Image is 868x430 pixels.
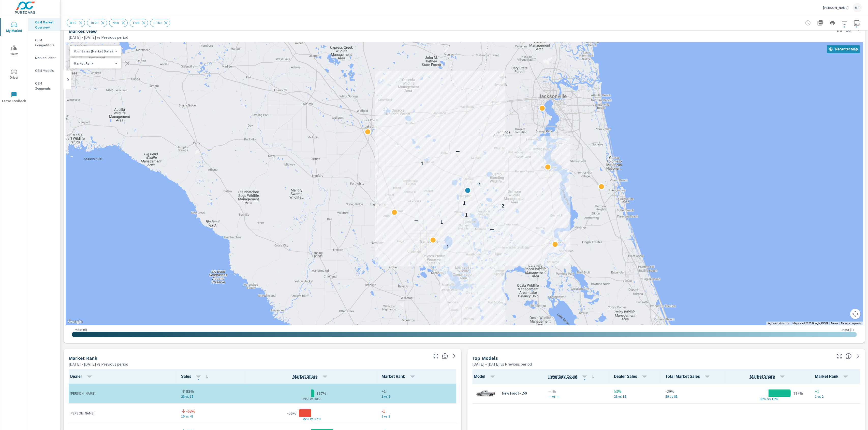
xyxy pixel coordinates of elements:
[823,5,849,10] p: [PERSON_NAME]
[28,67,60,74] div: OEM Models
[299,397,312,401] p: 39% v
[446,243,449,249] p: 1
[75,327,87,332] p: Most ( 6 )
[35,55,56,60] p: Market Editor
[87,19,107,27] div: 10-20
[2,45,26,57] span: Tier2
[815,18,825,28] button: "Export Report to PDF"
[109,21,122,25] span: New
[2,68,26,81] span: Driver
[28,54,60,62] div: Market Editor
[35,20,56,30] p: OEM Market Overview
[74,61,113,66] p: Market Rank
[614,394,657,398] p: 23 vs 15
[421,160,423,167] p: 1
[0,15,28,109] div: nav menu
[28,36,60,49] div: OEM Competitors
[70,61,117,66] div: Your Sales (Market Data)
[87,21,101,25] span: 10-20
[2,92,26,104] span: Leave Feedback
[74,49,113,53] p: Your Sales (Market Data)
[854,352,862,360] a: See more details in report
[756,397,769,401] p: 39% v
[414,217,418,223] p: —
[109,19,128,27] div: New
[150,19,170,27] div: F-150
[665,394,722,398] p: 59 vs 83
[292,373,330,380] span: Market Share
[473,355,498,361] h5: Top Models
[490,226,494,232] p: —
[186,388,194,394] p: 53%
[69,29,97,34] h5: Market View
[792,322,828,325] span: Map data ©2025 Google, INEGI
[381,388,455,394] p: +1
[793,390,803,396] p: 117%
[317,390,326,396] p: 117%
[502,391,527,396] p: New Ford F-150
[292,373,318,380] span: Dealer Sales / Total Market Sales. [Market = within dealer PMA (or 60 miles if no PMA is defined)...
[853,3,862,12] div: ME
[840,18,850,28] button: Apply Filters
[827,18,837,28] button: Print Report
[827,45,860,53] button: Recenter Map
[815,373,851,380] span: Market Rank
[829,47,858,51] span: Recenter Map
[665,388,722,394] p: -29%
[850,309,860,319] button: Map camera controls
[614,388,657,394] p: 53%
[442,353,448,359] span: Market Rank shows you how you rank, in terms of sales, to other dealerships in your market. “Mark...
[463,200,466,206] p: 1
[130,21,142,25] span: Ford
[815,394,859,398] p: 1 vs 2
[455,148,460,154] p: —
[548,394,606,398] p: — vs —
[473,361,532,367] p: [DATE] - [DATE] vs Previous period
[440,219,443,225] p: 1
[69,34,128,40] p: [DATE] - [DATE] vs Previous period
[67,318,84,325] a: Open this area in Google Maps (opens a new window)
[750,373,787,380] span: Market Share
[768,322,789,325] button: Keyboard shortcuts
[130,19,148,27] div: Ford
[70,373,95,380] span: Dealer
[312,417,324,421] p: s 57%
[852,18,862,28] button: Select Date Range
[35,68,56,73] p: OEM Models
[474,373,498,380] span: Model
[835,352,844,360] button: Make Fullscreen
[478,182,481,188] p: 1
[181,394,241,398] p: 23 vs 15
[70,411,173,416] p: [PERSON_NAME]
[67,21,79,25] span: 0-10
[28,18,60,31] div: OEM Market Overview
[614,373,650,380] span: Dealer Sales
[312,397,324,401] p: s 18%
[381,373,418,380] span: Market Rank
[69,355,97,361] h5: Market Rank
[299,417,312,421] p: 25% v
[465,212,468,218] p: 1
[846,353,852,359] span: Find the biggest opportunities within your model lineup nationwide. [Source: Market registration ...
[548,388,606,394] p: — %
[186,408,195,414] p: -68%
[476,386,496,401] img: glamour
[2,21,26,34] span: My Market
[841,327,854,332] p: Least ( 1 )
[381,394,455,398] p: 1 vs 2
[815,388,859,394] p: +1
[35,81,56,91] p: OEM Segments
[381,414,455,418] p: 2 vs 1
[750,373,775,380] span: Model Sales / Total Market Sales. [Market = within dealer PMA (or 60 miles if no PMA is defined) ...
[70,49,117,54] div: Your Sales (Market Data)
[181,373,210,380] span: Sales
[181,414,241,418] p: 15 vs 47
[67,318,84,325] img: Google
[70,391,173,396] p: [PERSON_NAME]
[841,322,861,325] a: Report a map error
[69,361,128,367] p: [DATE] - [DATE] vs Previous period
[28,79,60,92] div: OEM Segments
[67,19,85,27] div: 0-10
[35,37,56,48] p: OEM Competitors
[150,21,165,25] span: F-150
